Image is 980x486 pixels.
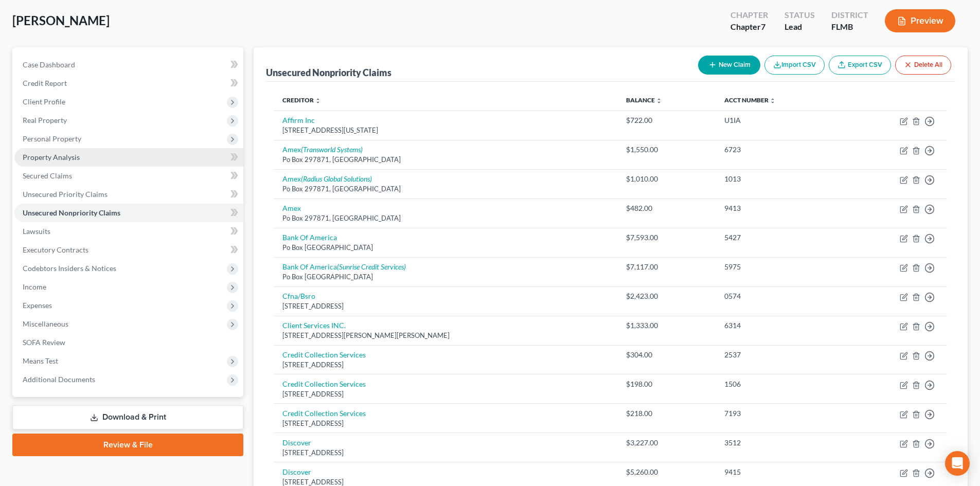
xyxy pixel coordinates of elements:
[282,350,366,359] a: Credit Collection Services
[724,320,835,331] div: 6314
[23,356,58,365] span: Means Test
[724,262,835,272] div: 5975
[23,282,46,291] span: Income
[266,66,391,79] div: Unsecured Nonpriority Claims
[724,115,835,125] div: U1IA
[945,451,970,476] div: Open Intercom Messenger
[23,79,67,87] span: Credit Report
[282,389,610,399] div: [STREET_ADDRESS]
[761,22,765,31] span: 7
[282,272,610,282] div: Po Box [GEOGRAPHIC_DATA]
[626,350,708,360] div: $304.00
[724,438,835,448] div: 3512
[282,380,366,388] a: Credit Collection Services
[12,13,110,28] span: [PERSON_NAME]
[282,262,406,271] a: Bank Of America(Sunrise Credit Services)
[626,115,708,125] div: $722.00
[14,56,243,74] a: Case Dashboard
[23,227,50,236] span: Lawsuits
[724,96,776,104] a: Acct Number unfold_more
[282,116,315,124] a: Affirm Inc
[282,301,610,311] div: [STREET_ADDRESS]
[23,97,65,106] span: Client Profile
[626,174,708,184] div: $1,010.00
[23,171,72,180] span: Secured Claims
[724,350,835,360] div: 2537
[831,21,868,33] div: FLMB
[626,408,708,419] div: $218.00
[23,60,75,69] span: Case Dashboard
[282,125,610,135] div: [STREET_ADDRESS][US_STATE]
[23,319,68,328] span: Miscellaneous
[12,434,243,456] a: Review & File
[626,379,708,389] div: $198.00
[282,331,610,340] div: [STREET_ADDRESS][PERSON_NAME][PERSON_NAME]
[23,116,67,124] span: Real Property
[315,98,321,104] i: unfold_more
[282,321,346,330] a: Client Services INC.
[724,145,835,155] div: 6723
[626,320,708,331] div: $1,333.00
[282,467,311,476] a: Discover
[626,96,662,104] a: Balance unfold_more
[282,145,363,154] a: Amex(Transworld Systems)
[626,291,708,301] div: $2,423.00
[724,174,835,184] div: 1013
[895,56,951,75] button: Delete All
[282,184,610,194] div: Po Box 297871, [GEOGRAPHIC_DATA]
[23,264,116,273] span: Codebtors Insiders & Notices
[14,148,243,167] a: Property Analysis
[23,245,88,254] span: Executory Contracts
[724,467,835,477] div: 9415
[14,74,243,93] a: Credit Report
[23,190,108,199] span: Unsecured Priority Claims
[656,98,662,104] i: unfold_more
[282,448,610,458] div: [STREET_ADDRESS]
[724,408,835,419] div: 7193
[14,241,243,259] a: Executory Contracts
[831,9,868,21] div: District
[626,145,708,155] div: $1,550.00
[626,203,708,213] div: $482.00
[785,21,815,33] div: Lead
[626,232,708,243] div: $7,593.00
[14,333,243,352] a: SOFA Review
[14,167,243,185] a: Secured Claims
[23,153,80,161] span: Property Analysis
[698,56,760,75] button: New Claim
[764,56,825,75] button: Import CSV
[282,204,301,212] a: Amex
[829,56,891,75] a: Export CSV
[301,174,372,183] i: (Radius Global Solutions)
[282,438,311,447] a: Discover
[626,438,708,448] div: $3,227.00
[282,96,321,104] a: Creditor unfold_more
[724,232,835,243] div: 5427
[282,243,610,253] div: Po Box [GEOGRAPHIC_DATA]
[785,9,815,21] div: Status
[282,419,610,428] div: [STREET_ADDRESS]
[626,467,708,477] div: $5,260.00
[724,203,835,213] div: 9413
[337,262,406,271] i: (Sunrise Credit Services)
[282,213,610,223] div: Po Box 297871, [GEOGRAPHIC_DATA]
[23,375,95,384] span: Additional Documents
[301,145,363,154] i: (Transworld Systems)
[282,233,337,242] a: Bank Of America
[23,134,81,143] span: Personal Property
[282,409,366,418] a: Credit Collection Services
[724,291,835,301] div: 0574
[770,98,776,104] i: unfold_more
[282,174,372,183] a: Amex(Radius Global Solutions)
[730,21,768,33] div: Chapter
[724,379,835,389] div: 1506
[23,338,65,347] span: SOFA Review
[14,222,243,241] a: Lawsuits
[12,405,243,429] a: Download & Print
[282,292,315,300] a: Cfna/Bsro
[730,9,768,21] div: Chapter
[626,262,708,272] div: $7,117.00
[23,208,120,217] span: Unsecured Nonpriority Claims
[282,360,610,370] div: [STREET_ADDRESS]
[14,185,243,204] a: Unsecured Priority Claims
